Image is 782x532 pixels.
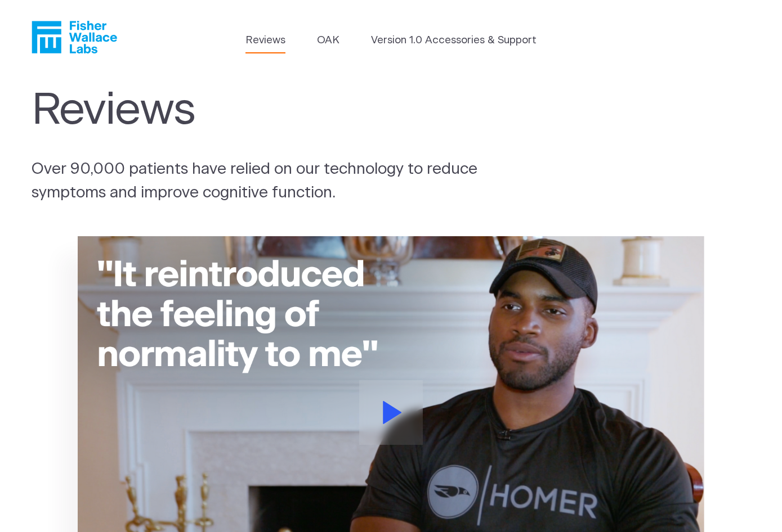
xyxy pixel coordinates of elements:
[383,401,402,424] svg: Play
[371,33,537,48] a: Version 1.0 Accessories & Support
[317,33,339,48] a: OAK
[32,85,500,137] h1: Reviews
[245,33,285,48] a: Reviews
[32,21,117,53] a: Fisher Wallace
[32,158,524,205] p: Over 90,000 patients have relied on our technology to reduce symptoms and improve cognitive funct...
